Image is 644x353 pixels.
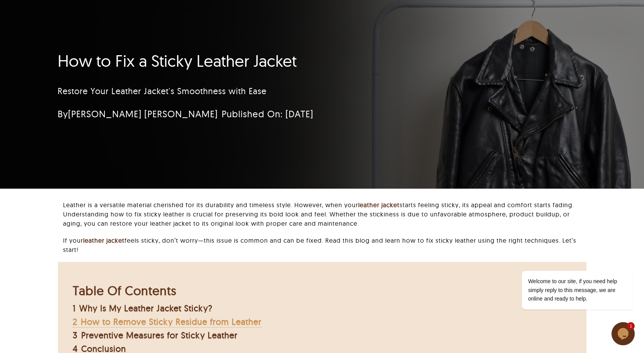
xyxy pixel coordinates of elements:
[612,322,636,345] iframe: chat widget
[58,108,218,120] span: By
[73,303,76,314] span: 1
[83,236,125,244] a: leather jacket
[58,85,494,98] p: Restore Your Leather Jacket's Smoothness with Ease
[497,227,636,318] iframe: chat widget
[73,330,78,341] span: 3
[81,316,261,327] span: How to Remove Sticky Residue from Leather
[73,316,77,327] span: 2
[63,200,586,228] p: Leather is a versatile material cherished for its durability and timeless style. However, when yo...
[73,303,212,314] a: 1 Why Is My Leather Jacket Sticky?
[81,330,237,341] span: Preventive Measures for Sticky Leather
[58,51,494,71] h1: How to Fix a Sticky Leather Jacket
[73,330,237,341] a: 3 Preventive Measures for Sticky Leather
[79,303,212,314] span: Why Is My Leather Jacket Sticky?
[63,236,586,254] p: If your feels sticky, don’t worry—this issue is common and can be fixed. Read this blog and learn...
[73,283,176,298] b: Table Of Contents
[68,108,218,120] a: [PERSON_NAME] [PERSON_NAME]
[222,108,313,120] span: Published On: [DATE]
[73,316,261,328] a: 2 How to Remove Sticky Residue from Leather
[358,201,400,209] a: leather jacket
